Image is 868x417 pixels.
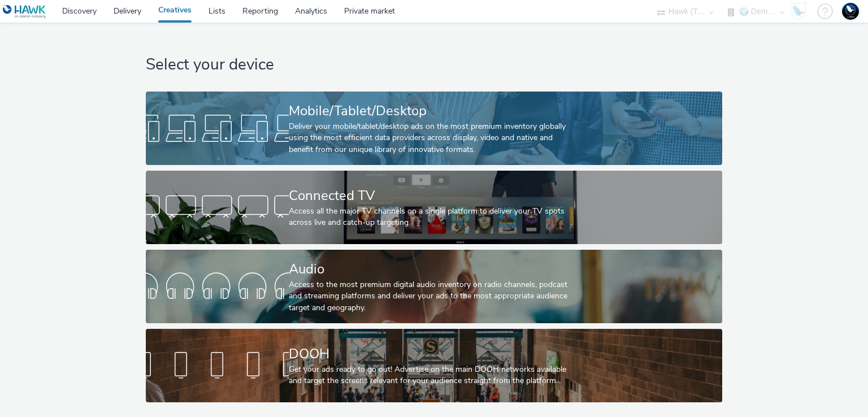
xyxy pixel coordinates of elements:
div: Deliver your mobile/tablet/desktop ads on the most premium inventory globally using the most effi... [289,121,575,155]
img: undefined Logo [3,5,46,19]
div: Audio [289,259,575,279]
img: Hawk Academy [790,2,807,20]
a: Hawk Academy [790,2,811,20]
img: Support Hawk [842,3,859,20]
div: Access to the most premium digital audio inventory on radio channels, podcast and streaming platf... [289,279,575,314]
div: Get your ads ready to go out! Advertise on the main DOOH networks available and target the screen... [289,364,575,387]
div: Mobile/Tablet/Desktop [289,101,575,121]
div: Connected TV [289,186,575,206]
a: AudioAccess to the most premium digital audio inventory on radio channels, podcast and streaming ... [146,250,722,323]
div: DOOH [289,344,575,364]
a: DOOHGet your ads ready to go out! Advertise on the main DOOH networks available and target the sc... [146,329,722,402]
h1: Select your device [146,54,722,76]
a: Mobile/Tablet/DesktopDeliver your mobile/tablet/desktop ads on the most premium inventory globall... [146,92,722,165]
a: Connected TVAccess all the major TV channels on a single platform to deliver your TV spots across... [146,171,722,244]
div: Access all the major TV channels on a single platform to deliver your TV spots across live and ca... [289,206,575,229]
